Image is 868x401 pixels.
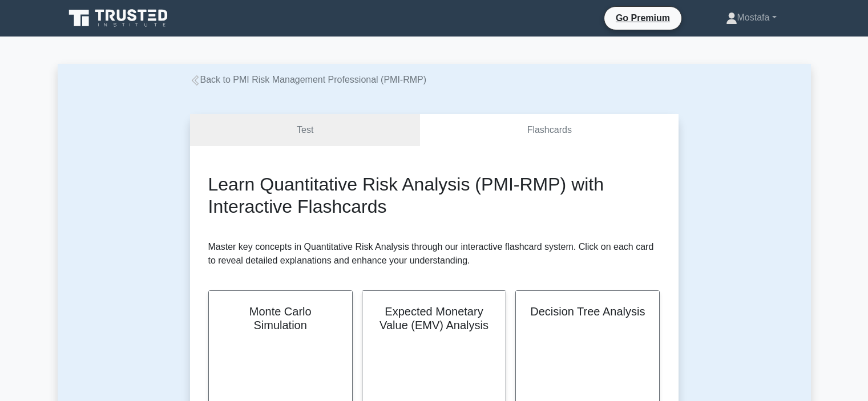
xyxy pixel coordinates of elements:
a: Test [190,114,421,147]
a: Flashcards [420,114,678,147]
h2: Learn Quantitative Risk Analysis (PMI-RMP) with Interactive Flashcards [208,173,660,217]
a: Mostafa [699,6,804,29]
h2: Expected Monetary Value (EMV) Analysis [376,305,492,332]
a: Back to PMI Risk Management Professional (PMI-RMP) [190,75,427,84]
p: Master key concepts in Quantitative Risk Analysis through our interactive flashcard system. Click... [208,240,660,268]
a: Go Premium [609,11,677,25]
h2: Decision Tree Analysis [530,305,645,318]
h2: Monte Carlo Simulation [223,305,338,332]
